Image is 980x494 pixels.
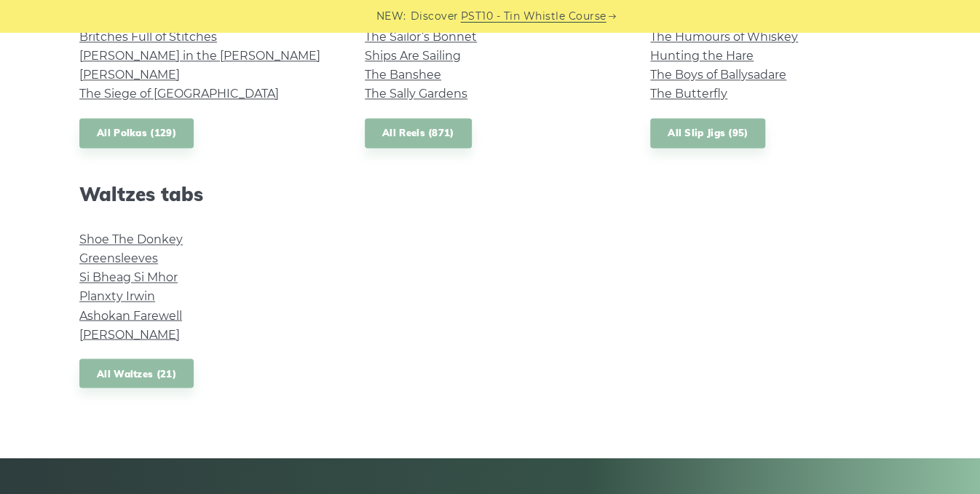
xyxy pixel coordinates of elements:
span: Discover [411,8,459,25]
a: All Slip Jigs (95) [650,118,765,148]
span: NEW: [376,8,406,25]
a: Shoe The Donkey [79,232,183,246]
a: The Siege of [GEOGRAPHIC_DATA] [79,87,279,101]
a: [PERSON_NAME] [79,68,180,82]
a: Greensleeves [79,251,158,265]
a: Planxty Irwin [79,289,155,303]
a: The Banshee [365,68,441,82]
h2: Waltzes tabs [79,183,330,205]
a: PST10 - Tin Whistle Course [461,8,606,25]
a: The Sailor’s Bonnet [365,30,477,44]
a: All Waltzes (21) [79,358,194,388]
a: [PERSON_NAME] [79,327,180,341]
a: [PERSON_NAME] in the [PERSON_NAME] [79,49,320,63]
a: Hunting the Hare [650,49,754,63]
a: Britches Full of Stitches [79,30,217,44]
a: The Humours of Whiskey [650,30,798,44]
a: Si­ Bheag Si­ Mhor [79,270,178,284]
a: The Sally Gardens [365,87,467,101]
a: All Polkas (129) [79,118,194,148]
a: The Butterfly [650,87,727,101]
a: All Reels (871) [365,118,472,148]
a: Ashokan Farewell [79,308,182,322]
a: The Boys of Ballysadare [650,68,786,82]
a: Ships Are Sailing [365,49,461,63]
